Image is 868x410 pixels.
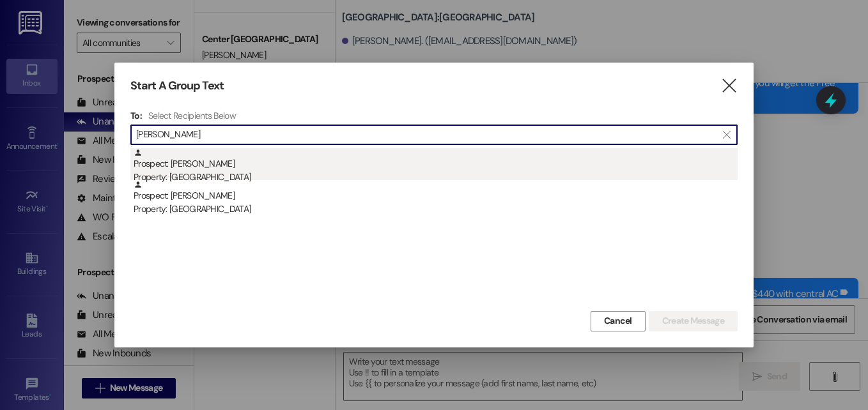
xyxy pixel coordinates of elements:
[723,130,730,140] i: 
[134,202,738,216] div: Property: [GEOGRAPHIC_DATA]
[130,180,738,212] div: Prospect: [PERSON_NAME]Property: [GEOGRAPHIC_DATA]
[134,171,738,184] div: Property: [GEOGRAPHIC_DATA]
[720,79,738,93] i: 
[649,311,738,331] button: Create Message
[134,148,738,185] div: Prospect: [PERSON_NAME]
[136,126,717,144] input: Search for any contact or apartment
[662,314,724,328] span: Create Message
[130,79,224,93] h3: Start A Group Text
[130,110,142,121] h3: To:
[148,110,236,121] h4: Select Recipients Below
[717,125,737,144] button: Clear text
[591,311,646,331] button: Cancel
[134,180,738,216] div: Prospect: [PERSON_NAME]
[130,148,738,180] div: Prospect: [PERSON_NAME]Property: [GEOGRAPHIC_DATA]
[604,314,632,328] span: Cancel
